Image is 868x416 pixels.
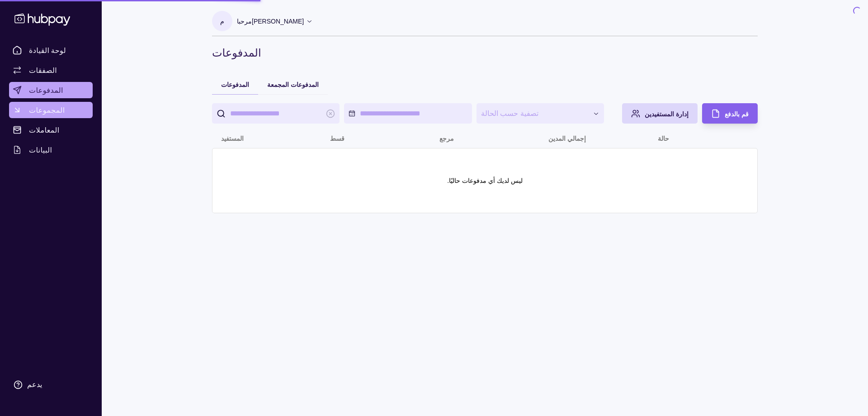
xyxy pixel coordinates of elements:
a: البيانات [9,142,93,158]
font: قم بالدفع [725,110,749,118]
font: مرجع [439,135,454,142]
a: لوحة القيادة [9,42,93,58]
font: المعاملات [29,125,60,134]
button: إدارة المستفيدين [622,103,698,124]
font: المجموعات [29,105,65,115]
font: المدفوعات [221,81,249,88]
font: إجمالي المدين [548,135,586,142]
font: لوحة القيادة [29,46,66,55]
font: المدفوعات المجمعة [267,81,319,88]
input: يبحث [230,103,321,124]
a: يدعم [9,375,93,394]
font: البيانات [29,145,52,154]
font: مرحبا [237,18,252,25]
font: المستفيد [221,135,244,142]
font: إدارة المستفيدين [645,110,689,118]
font: الصفقات [29,66,57,75]
font: م [220,18,224,25]
font: حالة [658,135,669,142]
a: الصفقات [9,62,93,78]
font: المدفوعات [212,46,261,59]
font: [PERSON_NAME] [252,18,304,25]
font: المدفوعات [29,86,63,95]
button: قم بالدفع [702,103,758,124]
a: المعاملات [9,122,93,138]
a: المجموعات [9,102,93,118]
a: المدفوعات [9,82,93,98]
font: ليس لديك أي مدفوعات حاليًا. [447,177,522,184]
font: قسط [330,135,344,142]
font: يدعم [27,381,42,388]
